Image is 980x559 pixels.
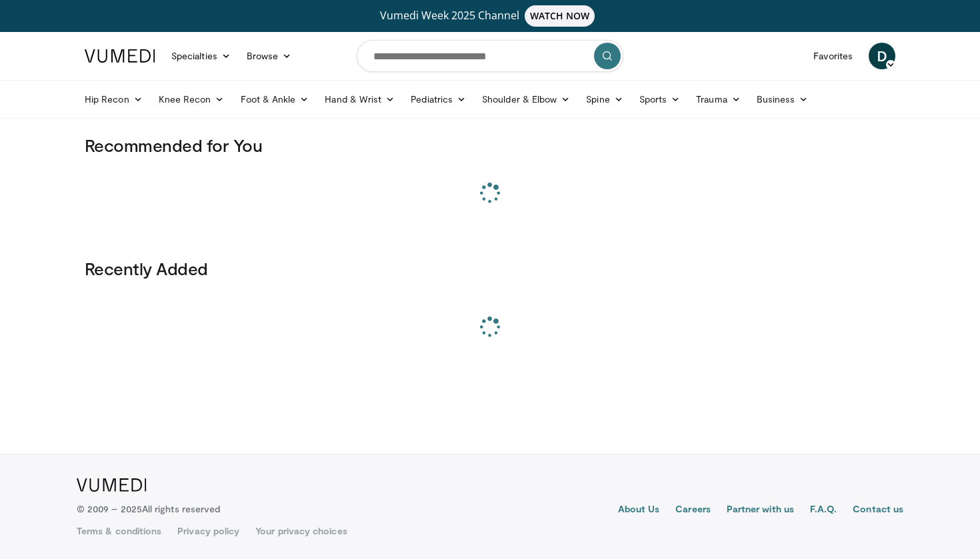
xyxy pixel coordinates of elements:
input: Search topics, interventions [357,40,623,72]
a: Careers [675,502,711,518]
img: VuMedi Logo [85,49,155,63]
p: © 2009 – 2025 [77,502,220,516]
span: All rights reserved [142,503,220,514]
a: Shoulder & Elbow [474,86,578,113]
a: Knee Recon [151,86,233,113]
span: WATCH NOW [525,5,595,27]
a: Hand & Wrist [317,86,403,113]
a: Business [749,86,817,113]
a: Specialties [163,43,239,69]
h3: Recommended for You [85,135,895,156]
a: Hip Recon [77,86,151,113]
a: Foot & Ankle [233,86,317,113]
a: Terms & conditions [77,524,161,538]
a: Privacy policy [177,524,239,538]
a: F.A.Q. [810,502,837,518]
h3: Recently Added [85,258,895,279]
img: VuMedi Logo [77,478,147,492]
a: Trauma [688,86,749,113]
a: Your privacy choices [255,524,347,538]
a: Partner with us [727,502,794,518]
a: Pediatrics [403,86,474,113]
a: Favorites [805,43,861,69]
a: Spine [578,86,631,113]
a: About Us [618,502,660,518]
a: Vumedi Week 2025 ChannelWATCH NOW [87,5,893,27]
a: Contact us [853,502,903,518]
a: Sports [631,86,689,113]
a: D [869,43,895,69]
a: Browse [239,43,300,69]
